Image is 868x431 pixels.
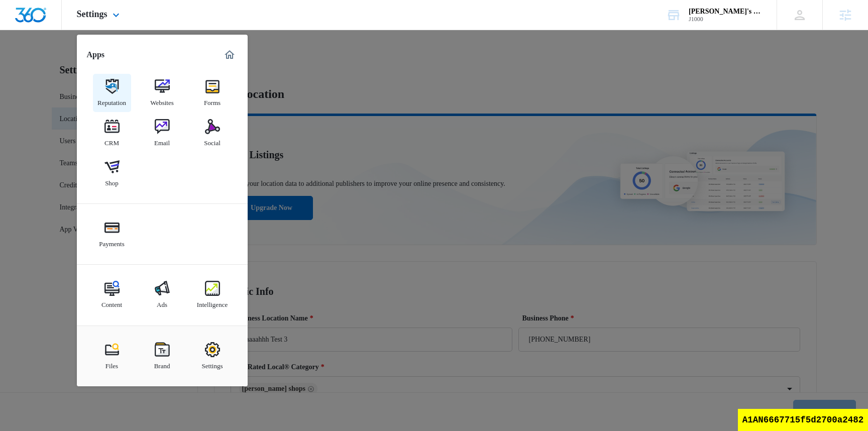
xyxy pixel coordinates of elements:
div: Brand [154,357,170,370]
div: Ads [157,296,167,309]
h2: Apps [87,50,105,59]
a: Shop [93,154,131,192]
div: Forms [204,94,221,107]
a: Intelligence [193,276,232,314]
div: CRM [104,134,119,147]
a: Content [93,276,131,314]
a: Settings [193,337,232,375]
a: Email [143,114,181,152]
div: A1AN6667715f5d2700a2482 [738,409,868,431]
a: Files [93,337,131,375]
div: account id [689,16,762,23]
a: Reputation [93,74,131,112]
div: Files [105,357,118,370]
div: account name [689,8,762,16]
div: Shop [105,174,119,187]
div: Websites [150,94,174,107]
a: Social [193,114,232,152]
a: Forms [193,74,232,112]
a: Ads [143,276,181,314]
span: Settings [77,9,107,20]
div: Intelligence [197,296,228,309]
div: Email [154,134,170,147]
div: Reputation [97,94,126,107]
a: Brand [143,337,181,375]
a: Websites [143,74,181,112]
div: Content [101,296,122,309]
a: Marketing 360® Dashboard [222,47,238,63]
div: Payments [99,235,125,248]
div: Social [204,134,221,147]
a: CRM [93,114,131,152]
div: Settings [202,357,223,370]
a: Payments [93,215,131,253]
